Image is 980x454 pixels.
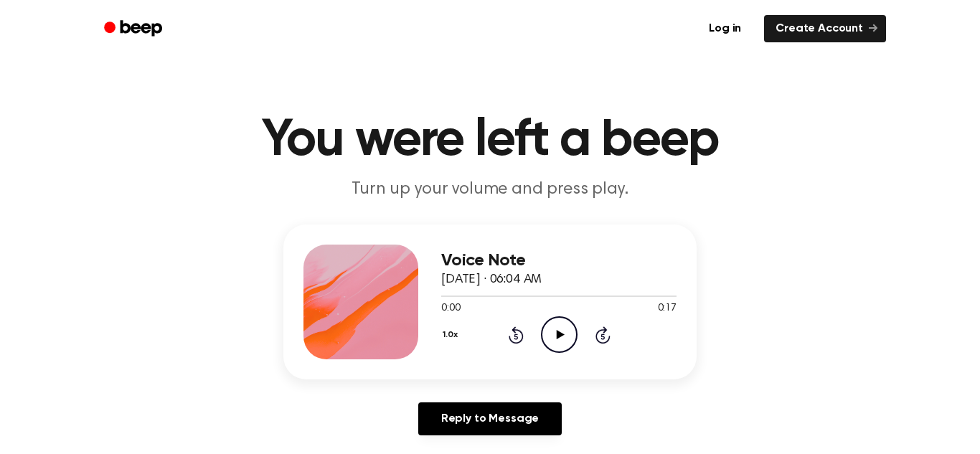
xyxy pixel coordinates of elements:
[441,323,463,347] button: 1.0x
[441,251,677,270] h3: Voice Note
[123,115,857,166] h1: You were left a beep
[694,12,755,45] a: Log in
[441,273,542,286] span: [DATE] · 06:04 AM
[94,15,175,43] a: Beep
[658,301,677,316] span: 0:17
[764,15,886,42] a: Create Account
[441,301,460,316] span: 0:00
[215,178,765,202] p: Turn up your volume and press play.
[418,402,562,435] a: Reply to Message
